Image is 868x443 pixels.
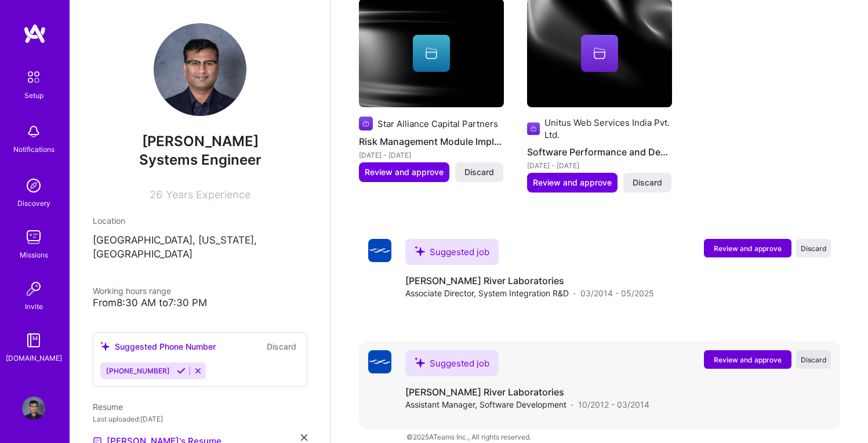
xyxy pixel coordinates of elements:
button: Discard [796,239,831,257]
span: Assistant Manager, Software Development [405,398,566,411]
span: Associate Director, System Integration R&D [405,287,569,299]
div: Missions [20,249,48,261]
a: User Avatar [19,397,48,420]
h4: [PERSON_NAME] River Laboratories [405,274,654,287]
div: [DOMAIN_NAME] [6,352,62,364]
span: [PHONE_NUMBER] [106,366,170,375]
span: · [571,398,573,411]
img: User Avatar [22,397,45,420]
i: Accept [177,366,186,375]
img: Company logo [359,117,373,130]
img: setup [21,65,46,89]
img: Company logo [368,350,391,373]
div: Suggested job [405,350,499,376]
button: Review and approve [704,350,791,369]
div: Suggested Phone Number [100,340,216,353]
h4: Software Performance and Deployment Optimization [527,144,672,159]
span: [PERSON_NAME] [93,133,307,150]
div: Discovery [17,197,50,209]
span: Discard [464,166,494,178]
div: [DATE] - [DATE] [359,149,504,161]
img: guide book [22,329,45,352]
h4: Risk Management Module Implementation [359,134,504,149]
div: Last uploaded: [DATE] [93,413,307,425]
div: Setup [24,89,43,101]
img: Company logo [368,239,391,262]
span: Systems Engineer [139,151,262,168]
div: Location [93,215,307,227]
i: icon SuggestedTeams [415,246,425,256]
span: Review and approve [365,166,444,178]
div: Unitus Web Services India Pvt. Ltd. [544,117,672,141]
span: Years Experience [166,188,250,201]
img: logo [23,23,46,44]
button: Discard [623,173,671,193]
button: Discard [796,350,831,369]
span: Review and approve [714,244,782,253]
img: discovery [22,174,45,197]
div: Invite [25,300,43,313]
img: teamwork [22,226,45,249]
span: Review and approve [714,355,782,365]
span: Working hours range [93,286,171,296]
i: icon SuggestedTeams [415,357,425,368]
span: · [573,287,576,299]
div: Notifications [13,143,55,155]
button: Review and approve [359,162,449,182]
div: [DATE] - [DATE] [527,159,672,172]
i: Reject [194,366,202,375]
i: icon SuggestedTeams [100,342,110,351]
button: Review and approve [527,173,618,193]
i: icon Close [301,434,307,441]
img: User Avatar [154,23,246,116]
img: bell [22,120,45,143]
img: Invite [22,277,45,300]
span: Discard [633,177,662,188]
h4: [PERSON_NAME] River Laboratories [405,386,649,398]
span: Discard [801,355,827,365]
span: Review and approve [533,177,612,188]
span: 10/2012 - 03/2014 [578,398,649,411]
button: Review and approve [704,239,791,257]
button: Discard [455,162,503,182]
div: From 8:30 AM to 7:30 PM [93,297,307,309]
button: Discard [263,340,300,353]
p: [GEOGRAPHIC_DATA], [US_STATE], [GEOGRAPHIC_DATA] [93,234,307,262]
span: 26 [150,188,162,201]
span: Resume [93,402,123,412]
span: Discard [801,244,827,253]
div: Suggested job [405,239,499,265]
img: Company logo [527,122,540,136]
div: Star Alliance Capital Partners [377,118,498,130]
span: 03/2014 - 05/2025 [580,287,654,299]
